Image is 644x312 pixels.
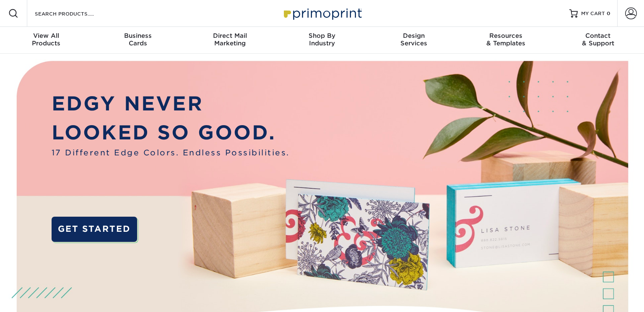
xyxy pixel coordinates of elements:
[552,32,644,39] span: Contact
[184,32,276,39] span: Direct Mail
[52,217,137,242] a: GET STARTED
[368,32,460,47] div: Services
[552,32,644,47] div: & Support
[368,27,460,54] a: DesignServices
[368,32,460,39] span: Design
[52,147,290,159] span: 17 Different Edge Colors. Endless Possibilities.
[276,27,368,54] a: Shop ByIndustry
[52,89,290,118] p: EDGY NEVER
[92,32,184,47] div: Cards
[460,32,552,39] span: Resources
[460,27,552,54] a: Resources& Templates
[184,27,276,54] a: Direct MailMarketing
[552,27,644,54] a: Contact& Support
[92,27,184,54] a: BusinessCards
[34,8,116,18] input: SEARCH PRODUCTS.....
[92,32,184,39] span: Business
[607,10,610,16] span: 0
[276,32,368,39] span: Shop By
[184,32,276,47] div: Marketing
[460,32,552,47] div: & Templates
[280,4,364,22] img: Primoprint
[581,10,605,17] span: MY CART
[276,32,368,47] div: Industry
[52,118,290,147] p: LOOKED SO GOOD.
